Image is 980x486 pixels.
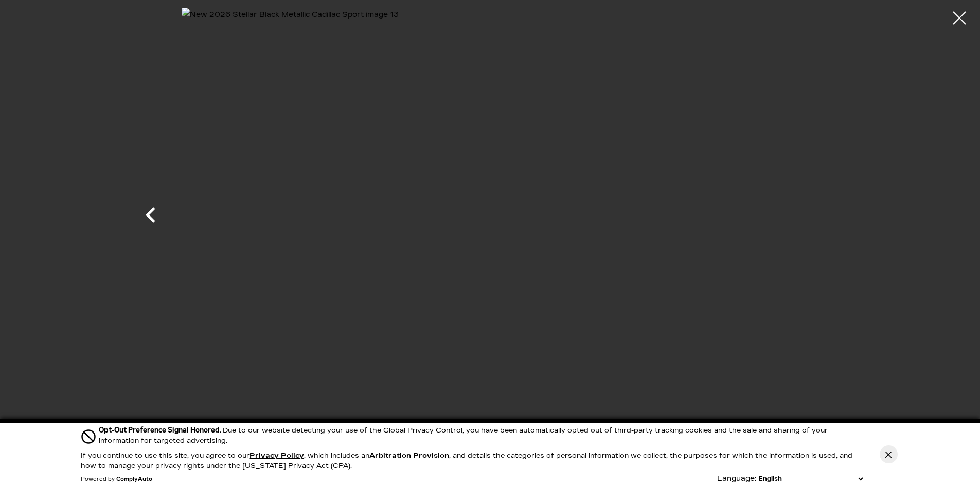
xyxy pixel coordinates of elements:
u: Privacy Policy [250,452,304,460]
div: Powered by [81,476,152,482]
p: If you continue to use this site, you agree to our , which includes an , and details the categori... [81,452,852,470]
div: Due to our website detecting your use of the Global Privacy Control, you have been automatically ... [99,425,865,446]
span: Opt-Out Preference Signal Honored . [99,426,223,435]
div: Language: [717,475,756,482]
a: ComplyAuto [116,476,152,482]
strong: Arbitration Provision [369,452,449,460]
button: Close Button [880,445,898,463]
div: Previous [135,194,166,241]
img: New 2026 Stellar Black Metallic Cadillac Sport image 13 [182,8,799,404]
select: Language Select [756,474,865,484]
